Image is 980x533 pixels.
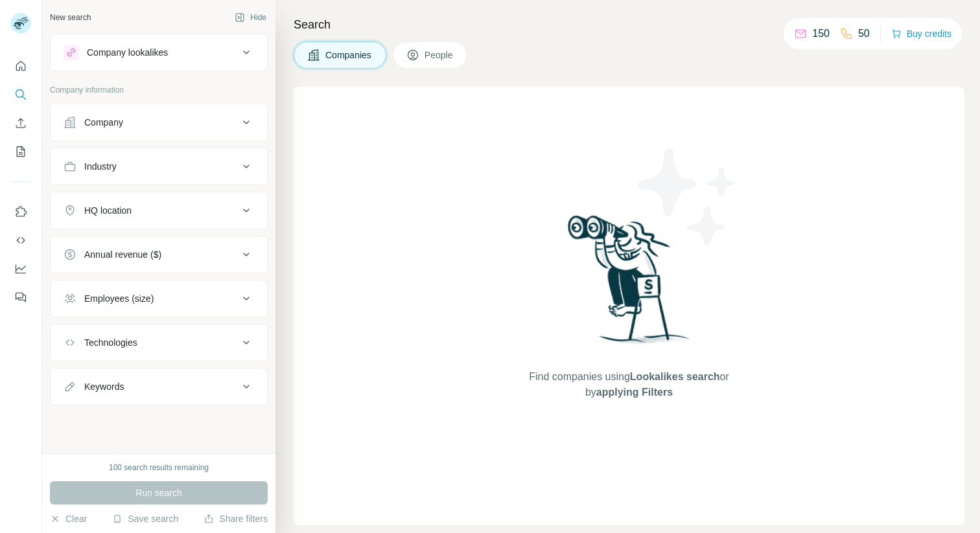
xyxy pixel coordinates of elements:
span: Find companies using or by [525,369,732,400]
h4: Search [294,16,964,34]
div: HQ location [84,204,132,217]
button: Quick start [10,54,31,78]
button: Buy credits [891,25,951,43]
button: Share filters [204,512,268,525]
button: HQ location [51,195,267,226]
button: Keywords [51,371,267,402]
button: Industry [51,151,267,182]
button: Employees (size) [51,283,267,314]
button: Use Surfe on LinkedIn [10,200,31,223]
p: 150 [812,26,830,41]
span: People [425,49,454,62]
button: Dashboard [10,257,31,280]
div: Technologies [84,336,137,349]
button: Company lookalikes [51,37,267,68]
p: 50 [858,26,870,41]
div: Industry [84,160,117,173]
button: Company [51,107,267,138]
button: Clear [50,512,87,525]
span: applying Filters [596,387,673,398]
button: Feedback [10,286,31,309]
p: Company information [50,84,268,96]
button: Enrich CSV [10,111,31,135]
div: 100 search results remaining [109,462,209,473]
div: Annual revenue ($) [84,248,161,261]
div: Company lookalikes [87,46,168,59]
button: Hide [226,8,275,27]
button: Search [10,83,31,106]
button: Technologies [51,327,267,358]
button: My lists [10,140,31,163]
button: Annual revenue ($) [51,239,267,270]
img: Surfe Illustration - Stars [629,139,746,255]
button: Use Surfe API [10,229,31,252]
div: Company [84,116,123,129]
div: Keywords [84,380,124,393]
div: New search [50,12,91,23]
span: Lookalikes search [630,371,720,382]
div: Employees (size) [84,292,154,305]
span: Companies [325,49,373,62]
button: Save search [112,512,178,525]
img: Surfe Illustration - Woman searching with binoculars [562,212,697,356]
